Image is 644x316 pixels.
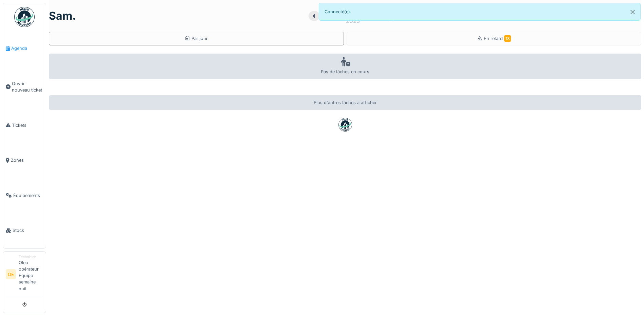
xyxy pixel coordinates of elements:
a: Équipements [3,178,46,213]
li: Oleo opérateur Equipe semaine nuit [19,254,43,295]
div: Par jour [185,35,208,42]
img: badge-BVDL4wpA.svg [338,118,352,132]
li: OE [6,269,16,279]
span: Zones [11,157,43,163]
div: 2025 [346,17,360,25]
a: OE TechnicienOleo opérateur Equipe semaine nuit [6,254,43,296]
span: Équipements [13,192,43,199]
div: Pas de tâches en cours [49,54,641,79]
span: Ouvrir nouveau ticket [12,80,43,93]
img: Badge_color-CXgf-gQk.svg [14,7,35,27]
a: Stock [3,213,46,248]
span: Stock [13,227,43,234]
a: Ouvrir nouveau ticket [3,66,46,108]
div: Connecté(e). [319,3,641,21]
div: Technicien [19,254,43,259]
a: Tickets [3,107,46,143]
span: 13 [504,35,511,42]
a: Agenda [3,31,46,66]
span: Tickets [12,122,43,129]
a: Zones [3,143,46,178]
div: Plus d'autres tâches à afficher [49,95,641,110]
span: Agenda [11,45,43,52]
h1: sam. [49,9,76,22]
span: En retard [484,36,511,41]
button: Close [625,3,640,21]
